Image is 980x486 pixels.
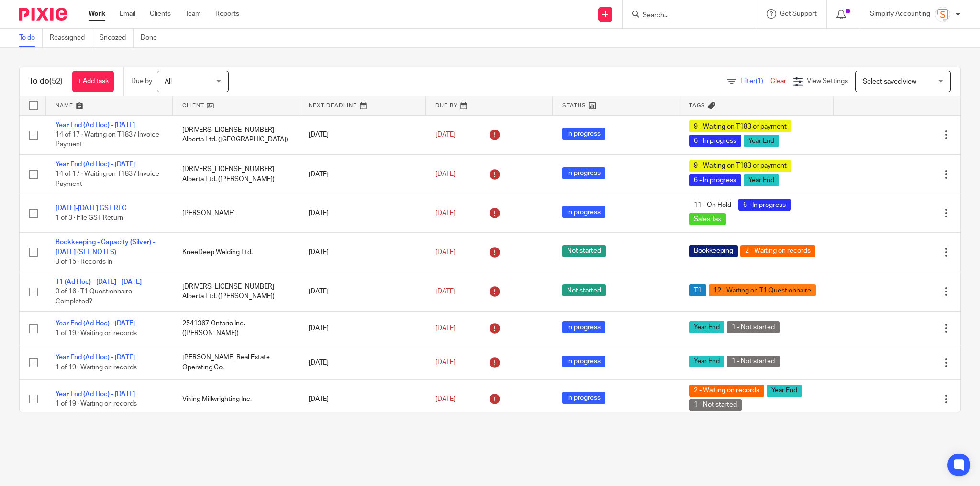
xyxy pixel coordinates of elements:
[299,272,426,311] td: [DATE]
[770,78,786,85] a: Clear
[299,154,426,194] td: [DATE]
[435,359,456,366] span: [DATE]
[689,321,724,333] span: Year End
[562,167,605,179] span: In progress
[56,364,137,371] span: 1 of 19 · Waiting on records
[642,11,728,20] input: Search
[56,259,112,265] span: 3 of 15 · Records In
[299,379,426,418] td: [DATE]
[173,312,300,346] td: 2541367 Ontario Inc. ([PERSON_NAME])
[299,312,426,346] td: [DATE]
[173,154,300,194] td: [DRIVERS_LICENSE_NUMBER] Alberta Ltd. ([PERSON_NAME])
[689,284,706,296] span: T1
[56,288,132,305] span: 0 of 16 · T1 Questionnaire Completed?
[299,194,426,233] td: [DATE]
[689,199,736,211] span: 11 - On Hold
[56,122,135,129] a: Year End (Ad Hoc) - [DATE]
[56,320,135,327] a: Year End (Ad Hoc) - [DATE]
[689,385,764,397] span: 2 - Waiting on records
[185,9,201,19] a: Team
[740,245,815,257] span: 2 - Waiting on records
[299,233,426,272] td: [DATE]
[435,249,456,256] span: [DATE]
[56,354,135,361] a: Year End (Ad Hoc) - [DATE]
[562,321,605,333] span: In progress
[562,356,605,367] span: In progress
[435,131,456,138] span: [DATE]
[299,115,426,154] td: [DATE]
[709,284,816,296] span: 12 - Waiting on T1 Questionnaire
[767,385,802,397] span: Year End
[738,199,791,211] span: 6 - In progress
[435,210,456,216] span: [DATE]
[740,78,770,85] span: Filter
[131,76,152,86] p: Due by
[56,239,155,255] a: Bookkeeping - Capacity (Silver) - [DATE] (SEE NOTES)
[56,131,159,148] span: 14 of 17 · Waiting on T183 / Invoice Payment
[562,206,605,218] span: In progress
[562,245,606,257] span: Not started
[56,215,123,222] span: 1 of 3 · File GST Return
[435,396,456,402] span: [DATE]
[863,78,916,85] span: Select saved view
[173,194,300,233] td: [PERSON_NAME]
[173,346,300,379] td: [PERSON_NAME] Real Estate Operating Co.
[173,115,300,154] td: [DRIVERS_LICENSE_NUMBER] Alberta Ltd. ([GEOGRAPHIC_DATA])
[744,174,779,186] span: Year End
[744,135,779,147] span: Year End
[689,356,724,367] span: Year End
[150,9,171,19] a: Clients
[89,9,105,19] a: Work
[807,78,848,85] span: View Settings
[562,284,606,296] span: Not started
[727,356,780,367] span: 1 - Not started
[689,103,705,108] span: Tags
[56,161,135,168] a: Year End (Ad Hoc) - [DATE]
[56,391,135,398] a: Year End (Ad Hoc) - [DATE]
[173,272,300,311] td: [DRIVERS_LICENSE_NUMBER] Alberta Ltd. ([PERSON_NAME])
[689,135,741,147] span: 6 - In progress
[49,77,63,85] span: (52)
[435,325,456,332] span: [DATE]
[870,9,930,19] p: Simplify Accounting
[120,9,135,19] a: Email
[173,233,300,272] td: KneeDeep Welding Ltd.
[19,29,43,47] a: To do
[56,400,137,407] span: 1 of 19 · Waiting on records
[689,213,726,225] span: Sales Tax
[299,346,426,379] td: [DATE]
[165,78,172,85] span: All
[56,279,142,285] a: T1 (Ad Hoc) - [DATE] - [DATE]
[562,128,605,140] span: In progress
[689,245,738,257] span: Bookkeeping
[562,392,605,404] span: In progress
[727,321,780,333] span: 1 - Not started
[56,205,127,212] a: [DATE]-[DATE] GST REC
[100,29,134,47] a: Snoozed
[435,288,456,295] span: [DATE]
[756,78,763,85] span: (1)
[215,9,239,19] a: Reports
[689,160,791,172] span: 9 - Waiting on T183 or payment
[935,7,950,22] img: Screenshot%202023-11-29%20141159.png
[56,330,137,336] span: 1 of 19 · Waiting on records
[780,11,817,17] span: Get Support
[19,8,67,21] img: Pixie
[50,29,92,47] a: Reassigned
[56,171,159,188] span: 14 of 17 · Waiting on T183 / Invoice Payment
[689,399,742,411] span: 1 - Not started
[173,379,300,418] td: Viking Millwrighting Inc.
[689,120,791,132] span: 9 - Waiting on T183 or payment
[435,171,456,178] span: [DATE]
[689,174,741,186] span: 6 - In progress
[141,29,164,47] a: Done
[72,71,114,92] a: + Add task
[29,76,63,86] h1: To do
